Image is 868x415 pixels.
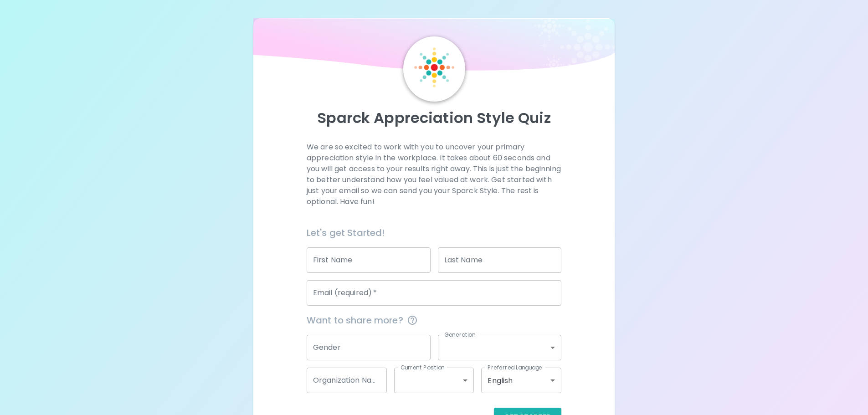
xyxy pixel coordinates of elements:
[307,142,561,207] p: We are so excited to work with you to uncover your primary appreciation style in the workplace. I...
[488,364,542,371] label: Preferred Language
[264,109,604,127] p: Sparck Appreciation Style Quiz
[407,315,418,326] svg: This information is completely confidential and only used for aggregated appreciation studies at ...
[414,47,454,87] img: Sparck Logo
[307,313,561,328] span: Want to share more?
[401,364,445,371] label: Current Position
[253,18,615,75] img: wave
[481,368,561,393] div: English
[444,331,476,338] label: Generation
[307,225,561,240] h6: Let's get Started!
